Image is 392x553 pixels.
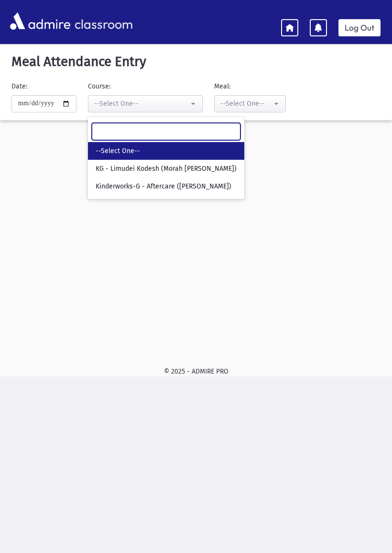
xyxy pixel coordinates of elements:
[73,9,133,34] span: classroom
[8,10,73,32] img: AdmirePro
[11,81,27,91] label: Date:
[96,164,237,174] span: KG - Limudei Kodesh (Morah [PERSON_NAME])
[96,182,231,191] span: Kinderworks-G - Aftercare ([PERSON_NAME])
[94,99,189,109] div: --Select One--
[338,19,381,36] a: Log Out
[92,123,240,140] input: Search
[214,81,230,91] label: Meal:
[220,99,272,109] div: --Select One--
[96,146,140,156] span: --Select One--
[88,81,110,91] label: Course:
[88,95,203,112] button: --Select One--
[214,95,286,112] button: --Select One--
[8,366,384,376] div: © 2025 - ADMIRE PRO
[8,54,384,70] h5: Meal Attendance Entry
